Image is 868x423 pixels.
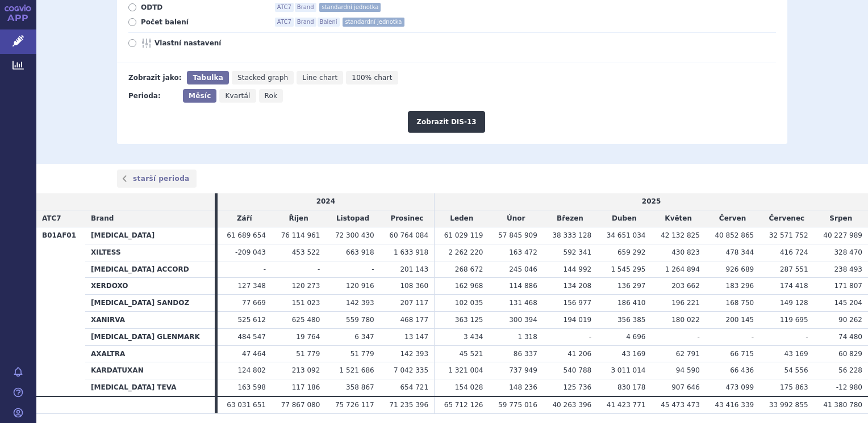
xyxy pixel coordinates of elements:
[242,350,266,358] span: 47 464
[400,299,428,307] span: 207 117
[389,231,428,239] span: 60 764 084
[552,401,591,409] span: 40 263 396
[607,401,646,409] span: 41 423 771
[698,333,700,341] span: -
[435,210,489,227] td: Leden
[400,265,428,273] span: 201 143
[814,210,868,227] td: Srpen
[780,299,808,307] span: 149 128
[85,261,215,278] th: [MEDICAL_DATA] ACCORD
[759,210,813,227] td: Červenec
[42,214,61,222] span: ATC7
[354,333,374,341] span: 6 347
[235,248,266,256] span: -209 043
[85,295,215,312] th: [MEDICAL_DATA] SANDOZ
[380,210,435,227] td: Prosinec
[671,248,700,256] span: 430 823
[715,231,754,239] span: 40 852 865
[91,214,114,222] span: Brand
[564,248,592,256] span: 592 341
[784,350,808,358] span: 43 169
[617,316,646,324] span: 356 385
[498,401,537,409] span: 59 775 016
[611,366,645,374] span: 3 011 014
[448,248,483,256] span: 2 262 220
[780,248,808,256] span: 416 724
[509,366,537,374] span: 737 949
[676,350,700,358] span: 62 791
[552,231,591,239] span: 38 333 128
[237,366,266,374] span: 124 802
[408,111,485,133] button: Zobrazit DIS-13
[372,265,374,273] span: -
[769,231,808,239] span: 32 571 752
[823,231,862,239] span: 40 227 989
[85,244,215,261] th: XILTESS
[838,366,862,374] span: 56 228
[346,248,374,256] span: 663 918
[838,350,862,358] span: 60 829
[567,350,591,358] span: 41 206
[617,248,646,256] span: 659 292
[318,18,340,27] span: Balení
[275,18,294,27] span: ATC7
[834,265,862,273] span: 238 493
[564,316,592,324] span: 194 019
[85,345,215,362] th: AXALTRA
[404,333,428,341] span: 13 147
[509,248,537,256] span: 163 472
[823,401,862,409] span: 41 380 780
[141,18,266,27] span: Počet balení
[671,383,700,391] span: 907 646
[302,74,337,82] span: Line chart
[275,3,294,12] span: ATC7
[225,92,250,100] span: Kvartál
[509,282,537,290] span: 114 886
[671,299,700,307] span: 196 221
[726,383,754,391] span: 473 099
[343,18,404,27] span: standardní jednotka
[780,282,808,290] span: 174 418
[464,333,483,341] span: 3 434
[671,316,700,324] span: 180 022
[597,210,651,227] td: Duben
[389,401,428,409] span: 71 235 396
[128,89,177,103] div: Perioda:
[780,316,808,324] span: 119 695
[346,282,374,290] span: 120 916
[784,366,808,374] span: 54 556
[400,282,428,290] span: 108 360
[394,366,428,374] span: 7 042 335
[85,362,215,379] th: KARDATUXAN
[838,316,862,324] span: 90 262
[218,210,272,227] td: Září
[340,366,374,374] span: 1 521 686
[400,383,428,391] span: 654 721
[752,333,754,341] span: -
[726,248,754,256] span: 478 344
[237,333,266,341] span: 484 547
[514,350,537,358] span: 86 337
[834,299,862,307] span: 145 204
[227,231,266,239] span: 61 689 654
[296,350,320,358] span: 51 779
[435,193,868,210] td: 2025
[292,248,320,256] span: 453 522
[806,333,808,341] span: -
[394,248,428,256] span: 1 633 918
[155,39,279,48] span: Vlastní nastavení
[264,265,266,273] span: -
[296,333,320,341] span: 19 764
[292,282,320,290] span: 120 273
[730,350,754,358] span: 66 715
[242,299,266,307] span: 77 669
[564,383,592,391] span: 125 736
[265,92,278,100] span: Rok
[444,401,483,409] span: 65 712 126
[617,282,646,290] span: 136 297
[237,316,266,324] span: 525 612
[237,74,288,82] span: Stacked graph
[509,299,537,307] span: 131 468
[780,265,808,273] span: 287 551
[730,366,754,374] span: 66 436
